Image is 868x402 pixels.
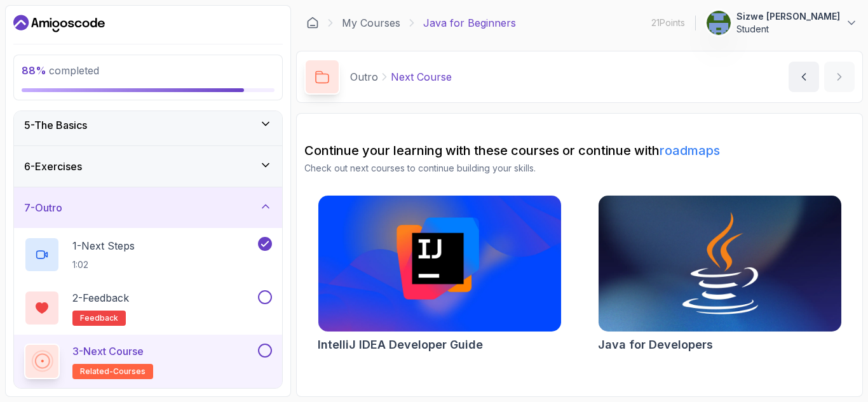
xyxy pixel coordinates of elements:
a: Java for Developers cardJava for Developers [598,195,842,354]
h2: IntelliJ IDEA Developer Guide [318,336,483,354]
button: next content [824,62,855,92]
a: roadmaps [660,143,720,158]
span: 88 % [22,64,46,77]
p: Student [736,23,840,36]
p: 1 - Next Steps [72,238,135,253]
button: 1-Next Steps1:02 [24,237,272,272]
button: 6-Exercises [14,146,282,187]
p: 2 - Feedback [72,290,129,305]
p: 3 - Next Course [72,344,144,359]
img: Java for Developers card [592,192,847,335]
a: Dashboard [13,13,105,34]
p: Java for Beginners [423,15,516,30]
button: 5-The Basics [14,105,282,145]
button: previous content [789,62,819,92]
p: Outro [350,69,378,84]
h3: 7 - Outro [24,200,62,215]
h3: 5 - The Basics [24,117,87,133]
p: Sizwe [PERSON_NAME] [736,10,840,23]
h2: Java for Developers [598,336,713,354]
span: completed [22,64,99,77]
img: IntelliJ IDEA Developer Guide card [318,196,561,332]
span: feedback [80,313,118,323]
p: 1:02 [72,258,135,271]
p: Next Course [391,69,452,84]
a: IntelliJ IDEA Developer Guide cardIntelliJ IDEA Developer Guide [318,195,562,354]
p: 21 Points [651,17,685,29]
span: related-courses [80,366,146,377]
button: 7-Outro [14,187,282,228]
button: 2-Feedbackfeedback [24,290,272,326]
a: Dashboard [306,17,319,29]
button: user profile imageSizwe [PERSON_NAME]Student [706,10,858,36]
img: user profile image [707,11,731,35]
a: My Courses [342,15,400,30]
h2: Continue your learning with these courses or continue with [304,142,855,159]
button: 3-Next Courserelated-courses [24,344,272,379]
p: Check out next courses to continue building your skills. [304,162,855,175]
h3: 6 - Exercises [24,159,82,174]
